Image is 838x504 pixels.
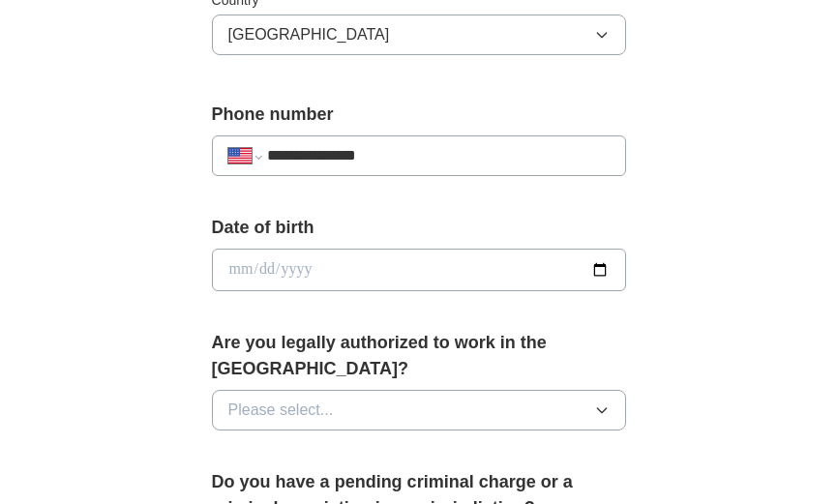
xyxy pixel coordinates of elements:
span: Please select... [228,399,334,422]
span: [GEOGRAPHIC_DATA] [228,23,390,46]
label: Date of birth [212,215,627,241]
label: Phone number [212,102,627,128]
button: [GEOGRAPHIC_DATA] [212,15,627,55]
label: Are you legally authorized to work in the [GEOGRAPHIC_DATA]? [212,330,627,382]
button: Please select... [212,390,627,430]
